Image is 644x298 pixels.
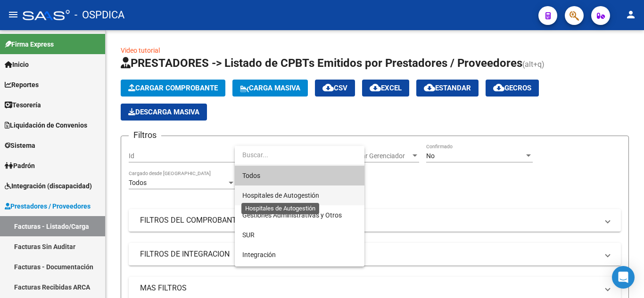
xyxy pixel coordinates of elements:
span: SUR [242,231,255,239]
div: Open Intercom Messenger [612,266,635,289]
span: Todos [242,166,357,185]
span: Gestiones Administrativas y Otros [242,211,342,219]
span: Integración [242,251,276,258]
input: dropdown search [235,145,364,165]
span: Hospitales de Autogestión [242,192,319,199]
